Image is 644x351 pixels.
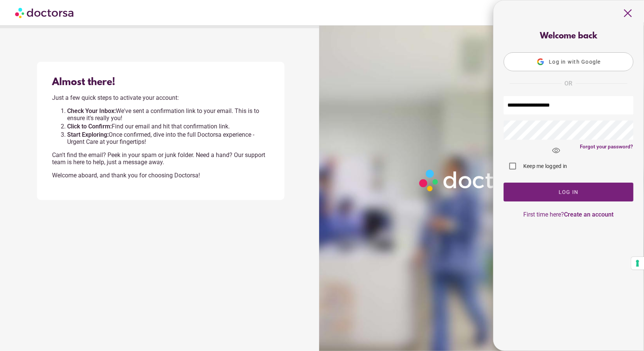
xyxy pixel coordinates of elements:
[67,107,116,114] strong: Check Your Inbox:
[504,32,633,41] div: Welcome back
[52,94,269,101] p: Just a few quick steps to activate your account:
[416,166,544,195] img: Logo-Doctorsa-trans-White-partial-flat.png
[67,131,109,138] strong: Start Exploring:
[504,52,633,71] button: Log in with Google
[504,183,633,201] button: Log In
[67,107,269,122] li: We've sent a confirmation link to your email. This is to ensure it's really you!
[522,162,567,170] label: Keep me logged in
[580,143,633,150] a: Forgot your password?
[504,211,633,218] p: First time here?
[559,189,579,195] span: Log In
[15,4,75,21] img: Doctorsa.com
[621,6,635,20] span: close
[565,79,573,89] span: OR
[564,211,614,218] a: Create an account
[67,131,269,145] li: Once confirmed, dive into the full Doctorsa experience - Urgent Care at your fingertips!
[67,123,112,130] strong: Click to Confirm:
[549,59,601,65] span: Log in with Google
[546,140,566,161] span: visibility
[631,257,644,270] button: Your consent preferences for tracking technologies
[67,123,269,130] li: Find our email and hit that confirmation link.
[52,151,269,166] p: Can't find the email? Peek in your spam or junk folder. Need a hand? Our support team is here to ...
[52,77,269,88] div: Almost there!
[52,172,269,179] p: Welcome aboard, and thank you for choosing Doctorsa!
